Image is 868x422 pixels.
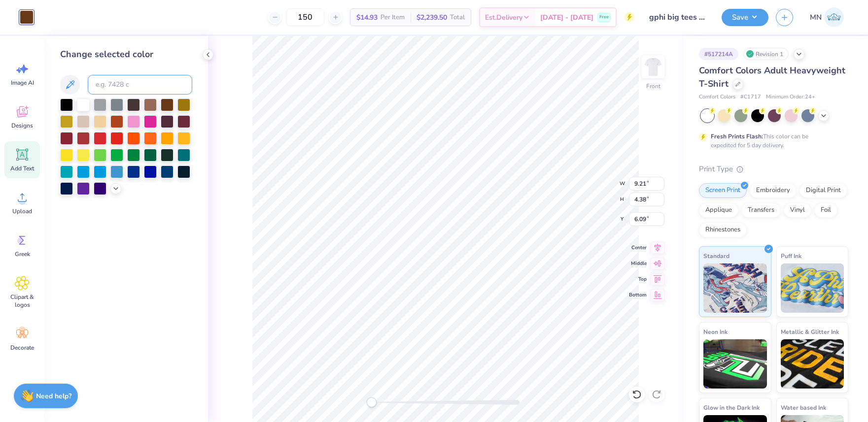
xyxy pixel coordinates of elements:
div: This color can be expedited for 5 day delivery. [711,132,832,150]
div: Front [646,82,660,91]
strong: Fresh Prints Flash: [711,132,763,140]
span: Decorate [10,344,34,352]
span: Per Item [381,12,405,23]
span: Neon Ink [703,326,728,337]
input: Untitled Design [642,7,714,27]
img: Neon Ink [703,339,767,389]
span: Puff Ink [781,251,801,261]
div: Revision 1 [743,48,789,60]
span: Add Text [10,164,34,172]
div: Applique [699,203,738,218]
div: # 517214A [699,48,738,60]
span: $2,239.50 [417,12,447,23]
span: Designs [11,122,33,130]
span: Est. Delivery [485,12,522,23]
span: [DATE] - [DATE] [540,12,593,23]
div: Print Type [699,163,848,175]
span: Comfort Colors Adult Heavyweight T-Shirt [699,65,845,90]
span: # C1717 [740,93,761,101]
span: MN [810,12,822,23]
input: e.g. 7428 c [88,75,192,95]
img: Front [643,57,663,77]
div: Embroidery [750,183,797,198]
strong: Need help? [36,391,71,401]
div: Accessibility label [367,397,377,407]
span: Comfort Colors [699,93,735,101]
a: MN [805,7,848,27]
span: Glow in the Dark Ink [703,402,760,413]
div: Rhinestones [699,223,747,237]
span: Upload [12,207,32,215]
span: Center [629,244,647,252]
div: Transfers [741,203,781,218]
div: Vinyl [784,203,811,218]
span: Middle [629,260,647,267]
span: Total [450,12,465,23]
div: Digital Print [799,183,847,198]
span: Greek [15,250,30,258]
span: Metallic & Glitter Ink [781,326,839,337]
img: Metallic & Glitter Ink [781,339,844,389]
span: Top [629,275,647,283]
span: Free [599,14,609,21]
img: Puff Ink [781,263,844,313]
button: Save [722,9,768,26]
span: Water based Ink [781,402,826,413]
span: $14.93 [356,12,378,23]
div: Change selected color [60,48,192,61]
span: Clipart & logos [6,293,38,309]
span: Image AI [11,79,34,87]
input: – – [286,8,324,26]
img: Standard [703,263,767,313]
div: Screen Print [699,183,747,198]
span: Bottom [629,291,647,299]
div: Foil [814,203,837,218]
span: Standard [703,251,729,261]
img: Mark Navarro [824,7,844,27]
span: Minimum Order: 24 + [766,93,815,101]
